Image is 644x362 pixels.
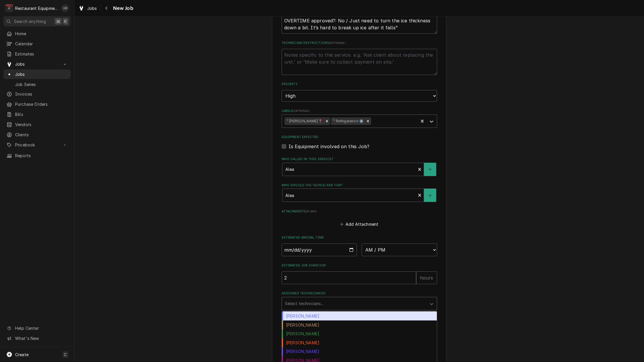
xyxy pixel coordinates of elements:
select: Time Select [362,243,437,256]
div: [PERSON_NAME] [282,329,437,338]
span: Create [15,352,28,357]
div: Remove ⁴ Refrigeration ❄️ [365,117,371,125]
div: [PERSON_NAME] [282,320,437,329]
label: Attachments [282,209,437,214]
a: Go to Pricebook [3,140,71,150]
span: Bills [15,111,68,117]
div: Estimated Job Duration [282,263,437,284]
a: Estimates [3,49,71,59]
span: ( if any ) [305,210,316,213]
span: Reports [15,153,68,159]
label: Is Equipment involved on this Job? [289,143,369,150]
div: ¹ [PERSON_NAME]📍 [285,117,324,125]
div: Priority [282,82,437,101]
div: Attachments [282,209,437,228]
span: Jobs [15,61,59,67]
div: [PERSON_NAME] [282,311,437,320]
span: Job Series [15,81,68,87]
a: Job Series [3,80,71,89]
span: K [64,18,67,24]
div: Restaurant Equipment Diagnostics's Avatar [5,4,13,12]
div: R [5,4,13,12]
div: Estimated Arrival Time [282,235,437,256]
svg: Create New Contact [428,167,432,171]
span: ( optional ) [329,41,346,44]
div: Gary Beaver's Avatar [61,4,69,12]
span: Purchase Orders [15,101,68,107]
label: Equipment Expected [282,135,437,139]
span: Estimates [15,51,68,57]
button: Create New Contact [424,189,436,202]
label: Labels [282,109,437,113]
span: ( optional ) [293,109,310,112]
span: Search anything [14,18,46,24]
a: Calendar [3,39,71,49]
div: hours [416,271,437,284]
div: Equipment Expected [282,135,437,150]
span: Invoices [15,91,68,97]
button: Search anything⌘K [3,16,71,26]
div: GB [61,4,69,12]
span: ⌘ [56,18,60,24]
button: Navigate back [102,3,111,13]
div: Remove ¹ Beckley📍 [324,117,330,125]
button: Create New Contact [424,163,436,176]
a: Jobs [3,69,71,79]
label: Assigned Technician(s) [282,291,437,296]
span: Help Center [15,325,67,331]
label: Who called in this service? [282,157,437,162]
span: Calendar [15,41,68,47]
div: Who called in this service? [282,157,437,176]
span: Home [15,31,68,37]
label: Who should the tech(s) ask for? [282,183,437,188]
span: What's New [15,335,67,341]
div: ⁴ Refrigeration ❄️ [331,117,365,125]
span: Jobs [87,5,97,11]
label: Priority [282,82,437,87]
div: [PERSON_NAME] [282,347,437,356]
div: Labels [282,109,437,128]
a: Purchase Orders [3,99,71,109]
span: Clients [15,132,68,138]
a: Go to What's New [3,334,71,343]
a: Clients [3,130,71,139]
span: C [64,352,67,358]
div: Restaurant Equipment Diagnostics [15,5,58,11]
span: Pricebook [15,142,59,148]
div: Technician Instructions [282,41,437,75]
a: Vendors [3,120,71,129]
div: Who should the tech(s) ask for? [282,183,437,202]
div: [PERSON_NAME] [282,338,437,347]
a: Home [3,29,71,38]
label: Estimated Job Duration [282,263,437,268]
div: Assigned Technician(s) [282,291,437,310]
svg: Create New Contact [428,193,432,198]
a: Invoices [3,89,71,99]
span: Vendors [15,121,68,128]
span: Jobs [15,71,68,77]
label: Technician Instructions [282,41,437,45]
a: Bills [3,110,71,119]
span: New Job [111,4,133,12]
input: Date [282,243,357,256]
button: Add Attachment [339,220,380,228]
a: Go to Jobs [3,59,71,69]
a: Jobs [76,3,99,13]
a: Go to Help Center [3,323,71,333]
a: Reports [3,151,71,160]
label: Estimated Arrival Time [282,235,437,240]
